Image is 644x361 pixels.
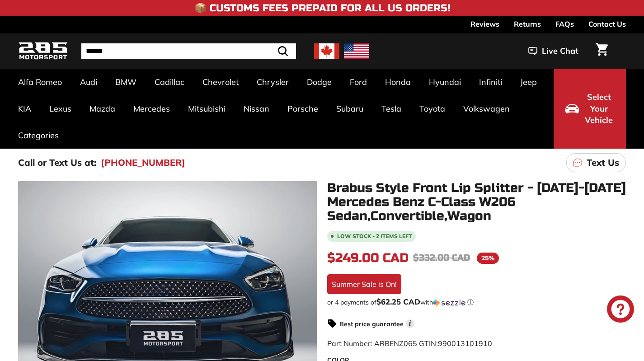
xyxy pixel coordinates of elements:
a: BMW [106,69,146,95]
h1: Brabus Style Front Lip Splitter - [DATE]-[DATE] Mercedes Benz C-Class W206 Sedan,Convertible,Wagon [327,181,626,223]
inbox-online-store-chat: Shopify online store chat [604,295,637,325]
a: Text Us [566,153,626,172]
a: Reviews [470,16,499,32]
img: Logo_285_Motorsport_areodynamics_components [18,41,68,62]
a: Jeep [511,69,546,95]
a: Cart [590,36,613,66]
a: Audi [71,69,106,95]
span: Select Your Vehicle [583,91,614,126]
img: Sezzle [433,299,465,307]
a: Porsche [278,95,327,122]
span: Part Number: ARBENZ065 GTIN: [327,339,492,348]
span: $332.00 CAD [413,252,470,263]
div: or 4 payments of$62.25 CADwithSezzle Click to learn more about Sezzle [327,298,626,307]
span: Live Chat [542,45,578,57]
h4: 📦 Customs Fees Prepaid for All US Orders! [194,3,450,14]
a: Cadillac [146,69,193,95]
span: 25% [477,253,499,264]
a: Chevrolet [193,69,248,95]
a: Hyundai [420,69,470,95]
a: Chrysler [248,69,298,95]
strong: Best price guarantee [339,320,404,328]
a: Mazda [80,95,124,122]
a: Subaru [327,95,372,122]
a: Returns [514,16,541,32]
span: $249.00 CAD [327,250,409,266]
span: $62.25 CAD [376,297,420,306]
span: Low stock - 2 items left [337,234,412,239]
button: Select Your Vehicle [554,69,626,149]
a: Ford [341,69,376,95]
button: Live Chat [517,40,590,62]
a: Volkswagen [454,95,519,122]
span: i [406,319,414,328]
a: Tesla [372,95,410,122]
a: KIA [9,95,40,122]
a: Mitsubishi [179,95,235,122]
a: Categories [9,122,68,149]
a: FAQs [555,16,574,32]
a: Nissan [235,95,278,122]
p: Text Us [587,156,619,169]
a: Contact Us [588,16,626,32]
span: 990013101910 [438,339,492,348]
div: or 4 payments of with [327,298,626,307]
a: Mercedes [124,95,179,122]
a: Honda [376,69,420,95]
a: [PHONE_NUMBER] [101,156,185,169]
a: Infiniti [470,69,511,95]
a: Alfa Romeo [9,69,71,95]
input: Search [81,43,296,59]
a: Toyota [410,95,454,122]
a: Lexus [40,95,80,122]
p: Call or Text Us at: [18,156,96,169]
div: Summer Sale is On! [327,274,401,294]
a: Dodge [298,69,341,95]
